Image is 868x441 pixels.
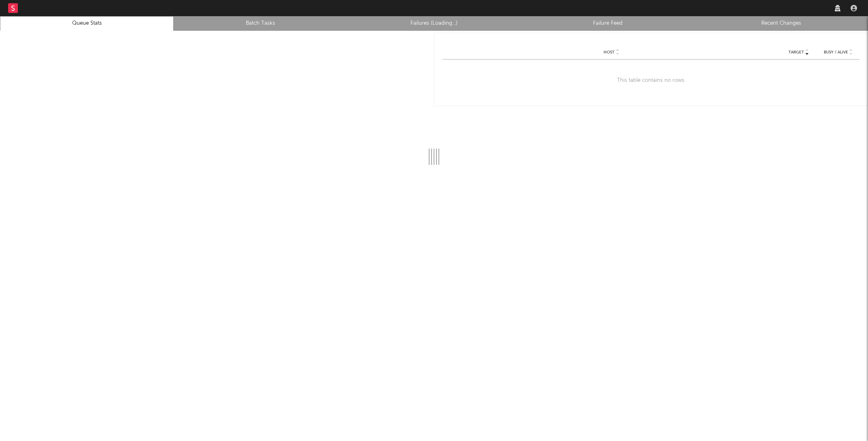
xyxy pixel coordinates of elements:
div: This table contains no rows. [443,60,859,102]
span: Target [789,50,804,55]
span: Busy / Alive [824,50,848,55]
a: Batch Tasks [178,19,343,28]
a: Queue Stats [4,19,169,28]
a: Recent Changes [699,19,864,28]
a: Failure Feed [525,19,690,28]
a: Failures (Loading...) [352,19,516,28]
span: Host [604,50,614,55]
